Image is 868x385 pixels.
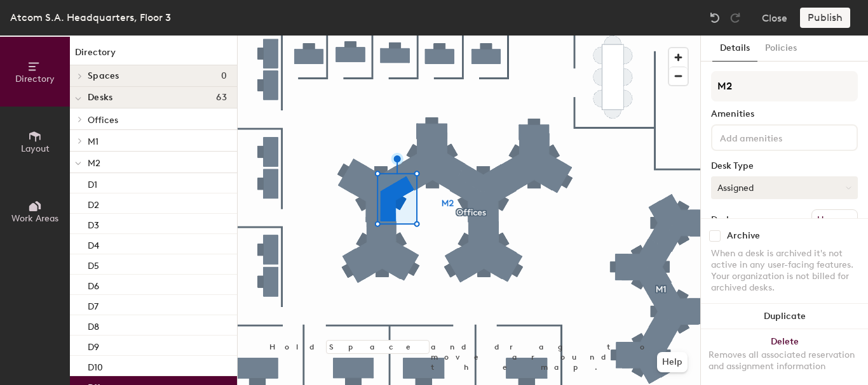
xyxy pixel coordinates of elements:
span: Layout [21,143,50,154]
button: Policies [757,36,804,62]
p: D3 [88,216,99,231]
input: Add amenities [717,129,832,145]
img: Redo [729,11,742,24]
p: D5 [88,257,99,271]
img: Undo [709,11,721,24]
span: M2 [88,158,100,169]
p: D6 [88,277,99,292]
div: Archive [727,231,760,241]
span: Offices [88,115,118,126]
button: DeleteRemoves all associated reservation and assignment information [701,329,868,385]
span: Desks [88,93,112,103]
span: M1 [88,136,98,147]
button: Assigned [711,176,858,199]
div: Desk Type [711,161,858,171]
button: Ungroup [811,209,858,231]
div: Desks [711,215,735,225]
p: D7 [88,297,98,312]
span: 63 [216,93,227,103]
p: D8 [88,318,99,332]
button: Close [762,8,787,28]
p: D2 [88,196,99,211]
p: D9 [88,338,99,353]
span: Work Areas [11,213,58,224]
h1: Directory [70,46,237,65]
p: D4 [88,237,99,251]
span: 0 [221,71,227,81]
button: Help [657,352,688,372]
button: Duplicate [701,304,868,329]
div: When a desk is archived it's not active in any user-facing features. Your organization is not bil... [711,248,858,294]
div: Removes all associated reservation and assignment information [709,349,860,372]
button: Details [712,36,757,62]
span: Spaces [88,71,119,81]
div: Amenities [711,109,858,119]
div: Atcom S.A. Headquarters, Floor 3 [10,10,171,25]
span: Directory [15,74,55,84]
p: D1 [88,176,97,190]
p: D10 [88,358,103,373]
